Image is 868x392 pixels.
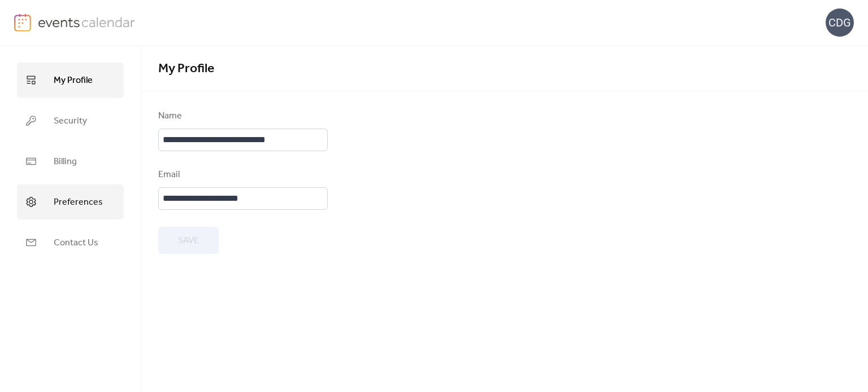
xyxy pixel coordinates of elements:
div: Name [158,109,325,123]
img: logo-type [38,14,136,30]
div: Email [158,168,325,182]
img: logo [14,14,31,32]
span: My Profile [54,72,93,90]
span: My Profile [158,56,214,81]
span: Security [54,112,87,130]
span: Contact Us [54,234,98,252]
a: Billing [17,144,124,179]
a: Contact Us [17,225,124,260]
a: Security [17,103,124,138]
a: Preferences [17,184,124,219]
span: Billing [54,153,77,171]
a: My Profile [17,63,124,98]
div: CDG [826,8,854,37]
span: Preferences [54,193,103,212]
